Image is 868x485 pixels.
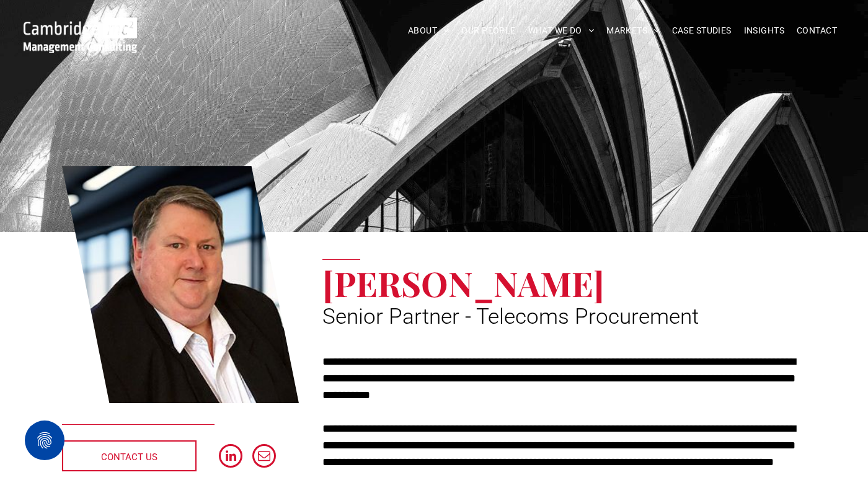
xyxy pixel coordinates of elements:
span: Senior Partner - Telecoms Procurement [322,304,699,329]
img: Go to Homepage [24,17,137,53]
span: [PERSON_NAME] [322,260,604,306]
a: CONTACT US [62,440,197,471]
a: email [252,444,276,471]
a: INSIGHTS [738,21,790,40]
a: CASE STUDIES [666,21,738,40]
a: OUR PEOPLE [455,21,521,40]
a: Procurement | Eric Green | Senior Partner - Telecoms Procurement [62,164,299,405]
a: CONTACT [790,21,843,40]
a: linkedin [219,444,242,471]
span: CONTACT US [101,442,157,473]
a: Your Business Transformed | Cambridge Management Consulting [24,19,137,32]
a: WHAT WE DO [522,21,601,40]
a: ABOUT [402,21,456,40]
a: MARKETS [600,21,665,40]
